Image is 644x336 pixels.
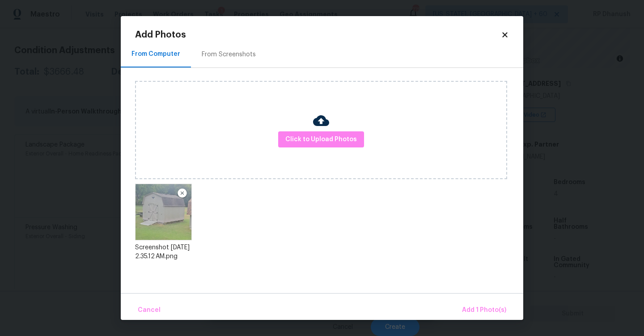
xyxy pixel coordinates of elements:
span: Add 1 Photo(s) [462,305,506,316]
h2: Add Photos [135,30,501,39]
img: Cloud Upload Icon [313,113,329,129]
span: Click to Upload Photos [285,134,357,145]
span: Cancel [138,305,161,316]
button: Click to Upload Photos [278,131,364,148]
div: From Screenshots [202,50,256,59]
button: Add 1 Photo(s) [458,301,510,320]
div: Screenshot [DATE] 2.35.12 AM.png [135,243,192,261]
button: Cancel [134,301,164,320]
div: From Computer [131,50,180,59]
